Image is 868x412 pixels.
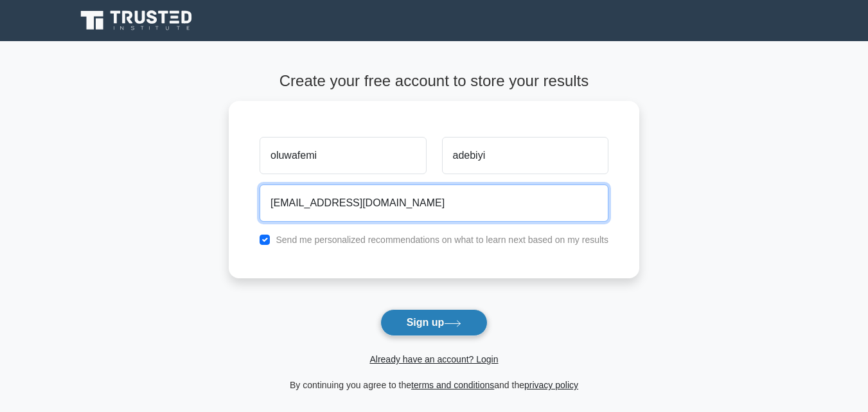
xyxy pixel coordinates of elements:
[411,380,494,390] a: terms and conditions
[369,354,498,364] a: Already have an account? Login
[260,184,608,222] input: Email
[380,309,488,336] button: Sign up
[221,377,647,393] div: By continuing you agree to the and the
[442,137,608,174] input: Last name
[276,235,608,245] label: Send me personalized recommendations on what to learn next based on my results
[229,72,639,91] h4: Create your free account to store your results
[260,137,426,174] input: First name
[524,380,578,390] a: privacy policy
